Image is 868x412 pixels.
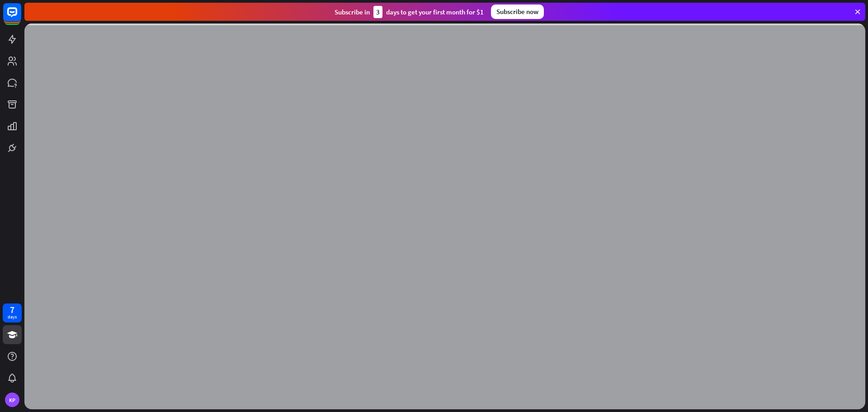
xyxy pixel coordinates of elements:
[373,6,382,18] div: 3
[8,314,17,320] div: days
[5,393,19,407] div: KP
[491,5,544,19] div: Subscribe now
[10,306,14,314] div: 7
[3,303,22,322] a: 7 days
[335,6,484,18] div: Subscribe in days to get your first month for $1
